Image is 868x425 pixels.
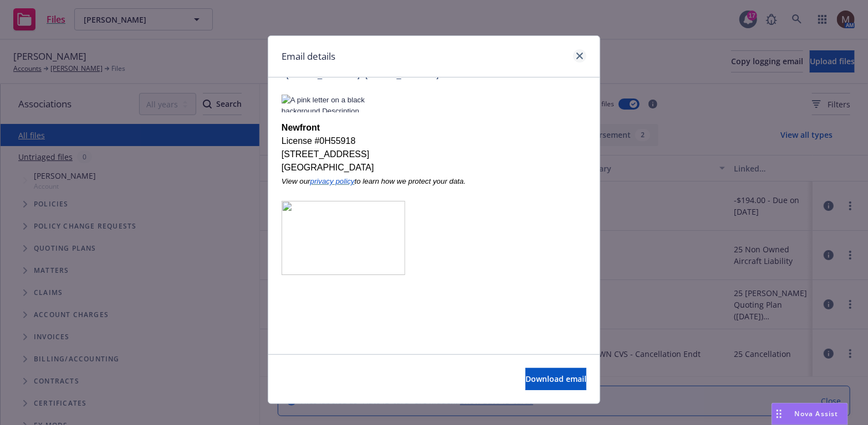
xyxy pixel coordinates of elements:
[282,136,355,146] span: License #0H55918
[282,123,320,132] span: Newfront
[282,95,385,112] img: A pink letter on a black background Description automatically generated
[282,49,335,64] h1: Email details
[310,176,355,185] a: privacy policy
[355,177,466,185] span: to learn how we protect your data.
[282,177,310,185] span: View our
[795,409,839,418] span: Nova Assist
[282,201,405,275] img: image009.jpg@01DBF22B.8EBBF600
[525,368,586,390] button: Download email
[282,163,374,172] span: [GEOGRAPHIC_DATA]
[772,403,848,425] button: Nova Assist
[310,177,355,185] span: privacy policy
[525,374,586,384] span: Download email
[282,149,369,159] span: [STREET_ADDRESS]
[573,49,586,63] a: close
[772,403,786,424] div: Drag to move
